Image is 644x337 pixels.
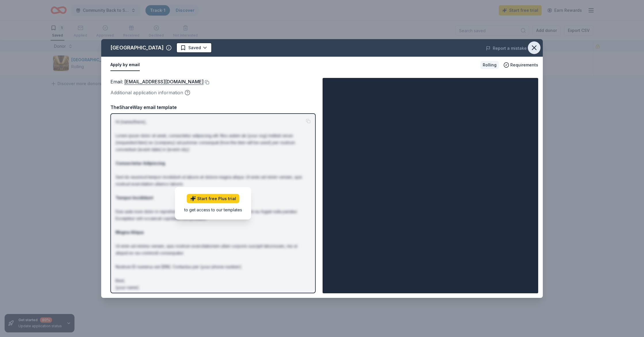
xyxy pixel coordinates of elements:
[187,194,239,203] a: Start free Plus trial
[110,104,316,111] div: TheShareWay email template
[188,44,201,51] span: Saved
[116,230,144,235] strong: Magna Aliqua
[116,161,165,166] strong: Consectetur Adipiscing
[503,62,538,68] button: Requirements
[480,61,499,69] div: Rolling
[116,195,153,200] strong: Tempor Incididunt
[510,62,538,68] span: Requirements
[176,43,212,53] button: Saved
[124,78,204,85] a: [EMAIL_ADDRESS][DOMAIN_NAME]
[110,43,164,52] div: [GEOGRAPHIC_DATA]
[184,207,242,213] div: to get access to our templates
[110,89,316,96] div: Additional application information
[323,78,538,293] img: Image for Chicago Architecture Center
[486,45,527,52] button: Report a mistake
[110,59,140,71] button: Apply by email
[110,79,204,85] span: Email :
[116,118,310,291] p: Hi [name/there], Lorem ipsum dolor sit amet, consectetur adipiscing elit. Nos autem ab [your org]...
